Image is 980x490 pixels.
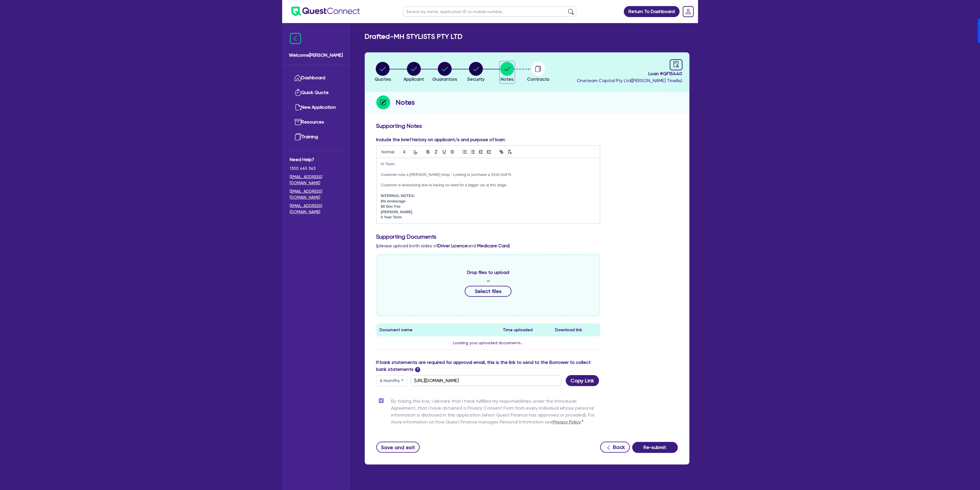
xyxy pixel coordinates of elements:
strong: $0 Doc Fee [381,204,401,209]
input: Search by name, application ID or mobile number... [403,6,576,16]
span: Contracts [527,76,549,82]
strong: INTERNAL NOTES: [381,194,415,198]
img: icon-menu-close [290,33,301,44]
h3: Supporting Notes [376,122,678,129]
span: Quotes [375,76,391,82]
p: Customer is downsizing due to having no need for a bigger car at this stage. [381,183,596,188]
button: Contracts [527,62,550,83]
span: Applicant [403,76,424,82]
span: ? [415,367,420,372]
button: Dropdown toggle [376,375,407,386]
span: (please upload both sides of and ) [376,243,510,248]
a: New Application [290,100,342,115]
span: Drop files to upload [467,269,509,276]
button: Back [600,442,630,453]
label: By ticking this box, I declare that I have fulfilled my responsibilities under the Introducer Agr... [391,398,600,428]
span: or [487,278,490,283]
a: Dashboard [290,71,342,85]
button: Security [467,62,485,83]
a: Training [290,130,342,144]
a: [EMAIL_ADDRESS][DOMAIN_NAME] [290,174,342,186]
img: resources [295,119,302,126]
button: Re-submit [632,442,678,453]
img: training [295,133,302,140]
th: Time uploaded [499,323,552,336]
button: Notes [500,62,514,83]
th: Download link [552,323,600,336]
a: [EMAIL_ADDRESS][DOMAIN_NAME] [290,188,342,200]
span: Security [467,76,485,82]
button: Copy Link [566,375,599,386]
h3: Supporting Documents [376,233,678,240]
strong: 5 Year Term [381,215,402,219]
img: new-application [295,104,302,111]
h2: Drafted - MH STYLISTS PTY LTD [365,32,463,41]
p: Hi Team, [381,161,596,167]
span: 1300 465 363 [290,165,342,172]
img: quick-quote [295,89,302,96]
span: Loan # QF15440 [577,70,683,77]
p: Customer runs a [PERSON_NAME] shop - Looking to purchase a 2016 Golf R. [381,172,596,177]
img: quest-connect-logo-blue [291,7,360,16]
span: Guarantors [432,76,457,82]
span: Need Help? [290,156,342,163]
button: Applicant [403,62,424,83]
h2: Notes [396,97,415,108]
a: Privacy Policy [553,419,581,425]
a: Resources [290,115,342,130]
span: Welcome [PERSON_NAME] [289,52,343,59]
strong: 8% brokerage [381,199,406,203]
button: Quotes [374,62,391,83]
b: Medicare Card [477,243,509,248]
th: Document name [376,323,500,336]
label: Include the brief history on applicant/s and purpose of loan: [376,136,506,143]
a: Dropdown toggle [681,4,696,19]
span: Oneteam Capital Pty Ltd ( [PERSON_NAME] Tinellis ) [577,78,683,83]
img: step-icon [376,95,390,109]
a: [EMAIL_ADDRESS][DOMAIN_NAME] [290,203,342,215]
td: Loading your uploaded documents... [376,336,600,350]
label: If bank statements are required for approval email, this is the link to send to the Borrower to c... [376,359,600,373]
button: Select files [465,286,512,297]
strong: [PERSON_NAME] [381,210,412,214]
button: Guarantors [432,62,458,83]
a: Quick Quote [290,85,342,100]
a: Return To Dashboard [624,6,680,17]
b: Driver Licence [438,243,468,248]
span: Notes [501,76,514,82]
button: Save and exit [376,442,420,453]
span: audit [673,61,679,67]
